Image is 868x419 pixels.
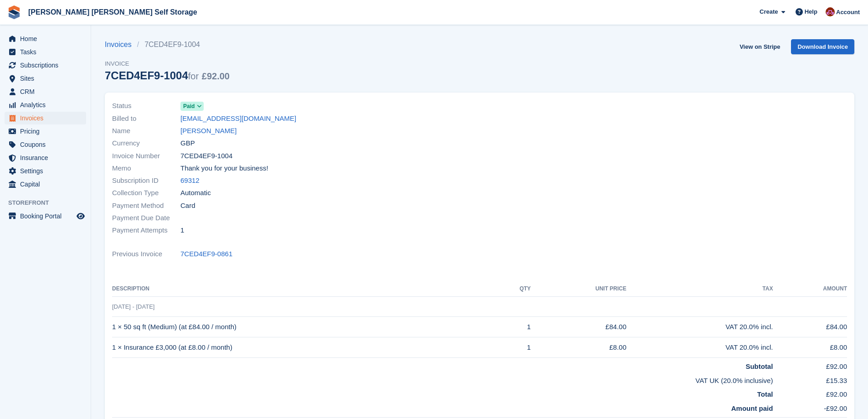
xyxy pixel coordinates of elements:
th: Unit Price [531,282,627,296]
span: Account [836,8,860,17]
span: Storefront [8,198,91,207]
a: menu [5,112,86,124]
span: Insurance [20,151,75,164]
span: Capital [20,178,75,191]
span: Invoice Number [112,151,180,161]
a: menu [5,46,86,58]
span: Invoices [20,112,75,124]
div: 7CED4EF9-1004 [105,69,230,82]
td: £8.00 [773,337,847,358]
span: Invoice [105,59,230,68]
td: 1 × Insurance £3,000 (at £8.00 / month) [112,337,496,358]
span: Help [805,7,817,16]
span: Create [760,7,778,16]
a: [PERSON_NAME] [180,126,236,136]
a: menu [5,178,86,191]
div: VAT 20.0% incl. [627,342,773,353]
a: View on Stripe [736,39,784,54]
span: Payment Due Date [112,213,180,223]
a: menu [5,151,86,164]
strong: Total [757,390,773,398]
span: Payment Attempts [112,225,180,236]
a: menu [5,59,86,72]
td: £84.00 [773,317,847,337]
span: Card [180,201,195,211]
span: 7CED4EF9-1004 [180,151,232,161]
div: VAT 20.0% incl. [627,322,773,332]
th: Amount [773,282,847,296]
span: for [188,71,199,81]
td: 1 [496,317,531,337]
span: Payment Method [112,201,180,211]
td: 1 × 50 sq ft (Medium) (at £84.00 / month) [112,317,496,337]
span: Analytics [20,98,75,111]
span: Billed to [112,114,180,124]
span: Collection Type [112,188,180,198]
span: Subscriptions [20,59,75,72]
span: Automatic [180,188,211,198]
td: £92.00 [773,358,847,372]
span: Thank you for your business! [180,163,268,174]
th: Description [112,282,496,296]
span: Home [20,32,75,45]
span: CRM [20,85,75,98]
span: Sites [20,72,75,85]
span: Memo [112,163,180,174]
span: GBP [180,138,195,149]
a: Invoices [105,39,137,50]
a: menu [5,210,86,222]
img: Ben Spickernell [826,7,835,16]
td: £84.00 [531,317,627,337]
span: Previous Invoice [112,249,180,259]
span: [DATE] - [DATE] [112,303,154,310]
strong: Amount paid [731,404,773,412]
a: menu [5,98,86,111]
a: menu [5,138,86,151]
span: Tasks [20,46,75,58]
td: £15.33 [773,372,847,386]
nav: breadcrumbs [105,39,230,50]
strong: Subtotal [745,362,773,370]
a: [PERSON_NAME] [PERSON_NAME] Self Storage [25,5,201,20]
span: £92.00 [202,71,230,81]
span: Subscription ID [112,176,180,186]
td: £8.00 [531,337,627,358]
th: QTY [496,282,531,296]
span: Coupons [20,138,75,151]
span: Pricing [20,125,75,138]
a: menu [5,85,86,98]
span: Booking Portal [20,210,75,222]
img: stora-icon-8386f47178a22dfd0bd8f6a31ec36ba5ce8667c1dd55bd0f319d3a0aa187defe.svg [7,5,21,19]
span: Currency [112,138,180,149]
td: £92.00 [773,386,847,400]
th: Tax [627,282,773,296]
span: Name [112,126,180,136]
td: VAT UK (20.0% inclusive) [112,372,773,386]
a: Preview store [75,211,86,222]
a: Download Invoice [791,39,854,54]
a: menu [5,125,86,138]
td: 1 [496,337,531,358]
a: menu [5,72,86,85]
a: menu [5,165,86,177]
span: Settings [20,165,75,177]
a: 69312 [180,176,200,186]
span: Status [112,101,180,111]
span: Paid [183,102,195,110]
span: 1 [180,225,184,236]
a: [EMAIL_ADDRESS][DOMAIN_NAME] [180,114,296,124]
a: Paid [180,101,204,111]
td: -£92.00 [773,400,847,418]
a: menu [5,32,86,45]
a: 7CED4EF9-0861 [180,249,232,259]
